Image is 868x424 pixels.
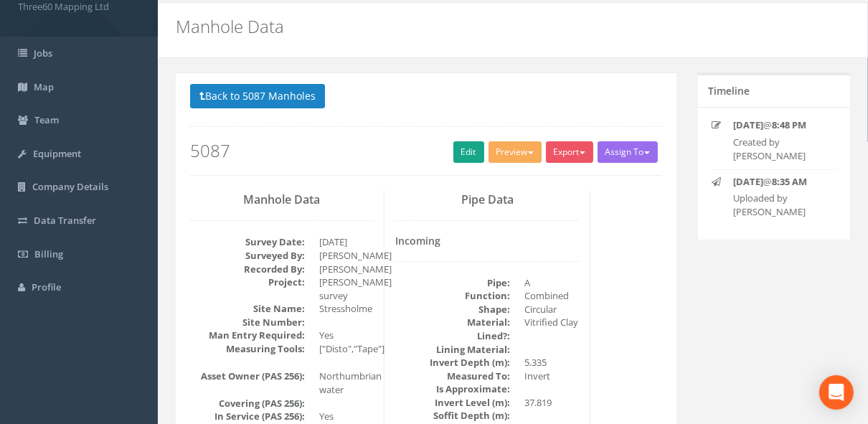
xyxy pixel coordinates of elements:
[598,141,658,163] button: Assign To
[34,80,54,93] span: Map
[319,275,373,302] dd: [PERSON_NAME] survey
[34,113,59,126] span: Team
[34,214,96,227] span: Data Transfer
[319,369,373,396] dd: Northumbrian water
[190,329,305,342] dt: Man Entry Required:
[190,275,305,289] dt: Project:
[546,141,593,163] button: Export
[395,396,510,410] dt: Invert Level (m):
[734,175,764,188] strong: [DATE]
[319,235,373,249] dd: [DATE]
[190,316,305,329] dt: Site Number:
[524,316,578,329] dd: Vitrified Clay
[773,118,807,131] strong: 8:48 PM
[524,303,578,316] dd: Circular
[32,281,61,293] span: Profile
[395,303,510,316] dt: Shape:
[773,175,808,188] strong: 8:35 AM
[190,141,662,160] h2: 5087
[190,369,305,383] dt: Asset Owner (PAS 256):
[524,289,578,303] dd: Combined
[395,329,510,343] dt: Lined?:
[395,382,510,396] dt: Is Approximate:
[734,192,834,218] p: Uploaded by [PERSON_NAME]
[524,276,578,290] dd: A
[734,136,834,162] p: Created by [PERSON_NAME]
[395,343,510,357] dt: Lining Material:
[395,409,510,423] dt: Soffit Depth (m):
[524,356,578,369] dd: 5.335
[395,194,578,207] h3: Pipe Data
[319,410,373,423] dd: Yes
[395,316,510,329] dt: Material:
[190,397,305,410] dt: Covering (PAS 256):
[34,248,63,260] span: Billing
[819,375,854,410] div: Open Intercom Messenger
[319,329,373,342] dd: Yes
[190,410,305,423] dt: In Service (PAS 256):
[489,141,542,163] button: Preview
[319,263,373,276] dd: [PERSON_NAME]
[176,17,734,36] h2: Manhole Data
[34,47,52,60] span: Jobs
[32,180,108,193] span: Company Details
[319,342,373,356] dd: ["Disto","Tape"]
[190,249,305,263] dt: Surveyed By:
[190,84,325,108] button: Back to 5087 Manholes
[524,396,578,410] dd: 37.819
[33,147,81,160] span: Equipment
[524,369,578,383] dd: Invert
[319,302,373,316] dd: Stressholme
[190,194,373,207] h3: Manhole Data
[734,118,834,132] p: @
[395,289,510,303] dt: Function:
[734,118,764,131] strong: [DATE]
[453,141,484,163] a: Edit
[395,369,510,383] dt: Measured To:
[395,276,510,290] dt: Pipe:
[190,342,305,356] dt: Measuring Tools:
[709,85,750,96] h5: Timeline
[395,235,578,246] h4: Incoming
[319,249,373,263] dd: [PERSON_NAME]
[190,263,305,276] dt: Recorded By:
[190,235,305,249] dt: Survey Date:
[395,356,510,369] dt: Invert Depth (m):
[734,175,834,189] p: @
[190,302,305,316] dt: Site Name:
